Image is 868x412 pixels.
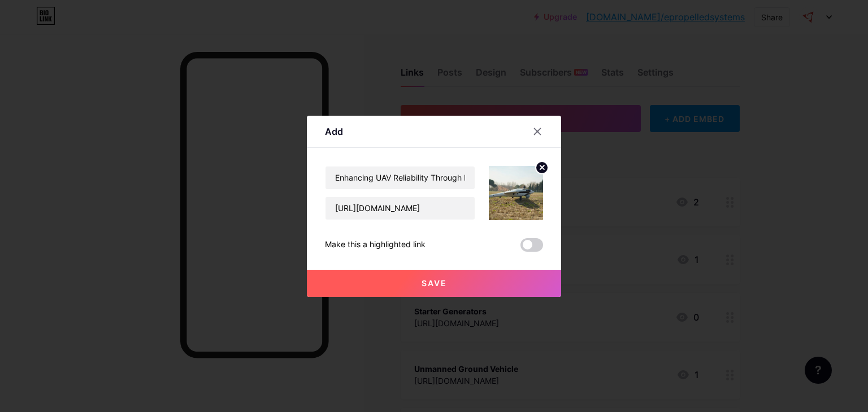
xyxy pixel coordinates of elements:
div: Make this a highlighted link [325,238,426,252]
img: link_thumbnail [489,166,543,220]
span: Save [422,278,447,288]
div: Add [325,125,343,138]
button: Save [307,270,561,297]
input: Title [325,166,475,189]
input: URL [325,197,475,220]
